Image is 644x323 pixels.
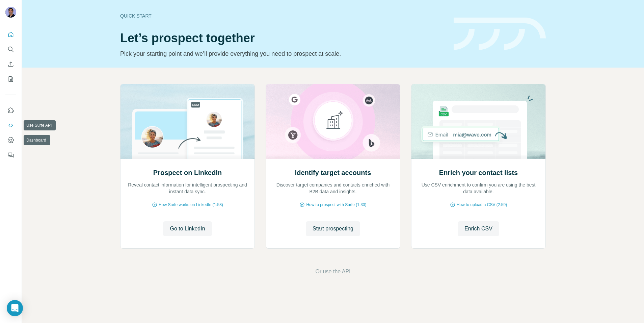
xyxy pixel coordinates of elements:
[306,221,360,236] button: Start prospecting
[458,221,499,236] button: Enrich CSV
[418,181,539,195] p: Use CSV enrichment to confirm you are using the best data available.
[295,168,371,177] h2: Identify target accounts
[5,134,16,146] button: Dashboard
[5,119,16,131] button: Use Surfe API
[273,181,393,195] p: Discover target companies and contacts enriched with B2B data and insights.
[5,73,16,85] button: My lists
[170,225,205,233] span: Go to LinkedIn
[454,18,546,50] img: banner
[457,202,507,208] span: How to upload a CSV (2:59)
[7,300,23,316] div: Open Intercom Messenger
[5,43,16,55] button: Search
[120,49,446,58] p: Pick your starting point and we’ll provide everything you need to prospect at scale.
[120,84,255,159] img: Prospect on LinkedIn
[153,168,222,177] h2: Prospect on LinkedIn
[127,181,248,195] p: Reveal contact information for intelligent prospecting and instant data sync.
[5,28,16,41] button: Quick start
[120,13,446,19] div: Quick start
[306,202,366,208] span: How to prospect with Surfe (1:30)
[159,202,223,208] span: How Surfe works on LinkedIn (1:58)
[5,58,16,70] button: Enrich CSV
[315,268,350,276] button: Or use the API
[120,31,446,45] h1: Let’s prospect together
[5,149,16,161] button: Feedback
[313,225,353,233] span: Start prospecting
[5,7,16,18] img: Avatar
[5,104,16,117] button: Use Surfe on LinkedIn
[464,225,492,233] span: Enrich CSV
[163,221,212,236] button: Go to LinkedIn
[411,84,546,159] img: Enrich your contact lists
[439,168,518,177] h2: Enrich your contact lists
[266,84,400,159] img: Identify target accounts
